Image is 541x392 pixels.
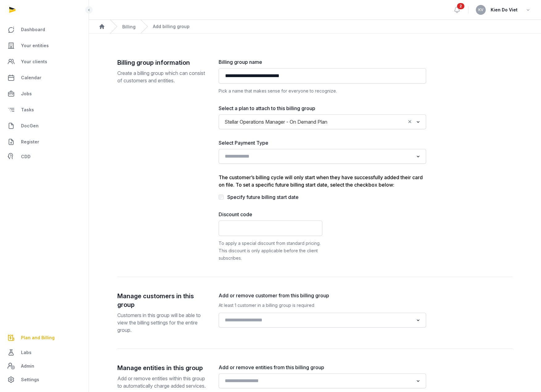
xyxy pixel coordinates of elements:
label: Select a plan to attach to this billing group [219,105,426,112]
a: Dashboard [5,22,84,37]
div: Add billing group [153,23,190,30]
p: Create a billing group which can consist of customers and entities. [117,69,209,84]
span: Jobs [21,90,32,97]
span: Calendar [21,74,41,81]
span: Your entities [21,42,49,49]
input: Search for option [222,152,413,161]
a: Calendar [5,70,84,85]
span: Kien Do Viet [491,6,518,14]
span: Dashboard [21,26,45,33]
a: Register [5,134,84,149]
span: KV [478,8,484,12]
p: Add or remove entities within this group to automatically charge added services. [117,375,209,390]
span: Your clients [21,58,47,65]
h2: Manage customers in this group [117,292,209,309]
input: Search for option [222,377,413,385]
input: Search for option [222,316,413,324]
div: To apply a special discount from standard pricing. This discount is only applicable before the cl... [219,240,322,262]
a: Your entities [5,38,84,53]
span: Tasks [21,106,34,113]
a: Labs [5,345,84,360]
div: Search for option [222,116,423,127]
button: Clear Selected [407,118,413,126]
h2: Billing group information [117,58,209,67]
a: Your clients [5,54,84,69]
a: DocGen [5,118,84,133]
span: Stellar Operations Manager - On Demand Plan [223,118,329,126]
div: Pick a name that makes sense for everyone to recognize. [219,87,426,95]
input: Search for option [330,118,405,126]
label: Add or remove customer from this billing group [219,292,426,299]
label: Discount code [219,211,322,218]
label: Add or remove entities from this billing group [219,364,426,371]
a: Settings [5,372,84,387]
a: Billing [122,24,136,29]
h2: Manage entities in this group [117,364,209,372]
button: KV [476,5,486,15]
a: CDD [5,151,84,163]
label: Billing group name [219,58,426,66]
span: CDD [21,153,31,160]
label: Specify future billing start date [227,194,299,200]
nav: Breadcrumb [89,20,541,34]
span: DocGen [21,122,39,130]
div: Search for option [222,375,423,386]
div: Search for option [222,315,423,326]
label: Select Payment Type [219,139,426,146]
div: The customer’s billing cycle will only start when they have successfully added their card on file... [219,174,426,188]
span: Register [21,138,39,146]
span: Plan and Billing [21,334,55,341]
a: Plan and Billing [5,330,84,345]
a: Tasks [5,102,84,117]
p: Customers in this group will be able to view the billing settings for the entire group. [117,312,209,334]
div: At least 1 customer in a billing group is required [219,302,426,309]
div: Search for option [222,151,423,162]
a: Admin [5,360,84,372]
span: Admin [21,362,34,370]
span: 2 [457,3,464,9]
a: Jobs [5,86,84,101]
span: Labs [21,349,31,356]
span: Settings [21,376,39,383]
